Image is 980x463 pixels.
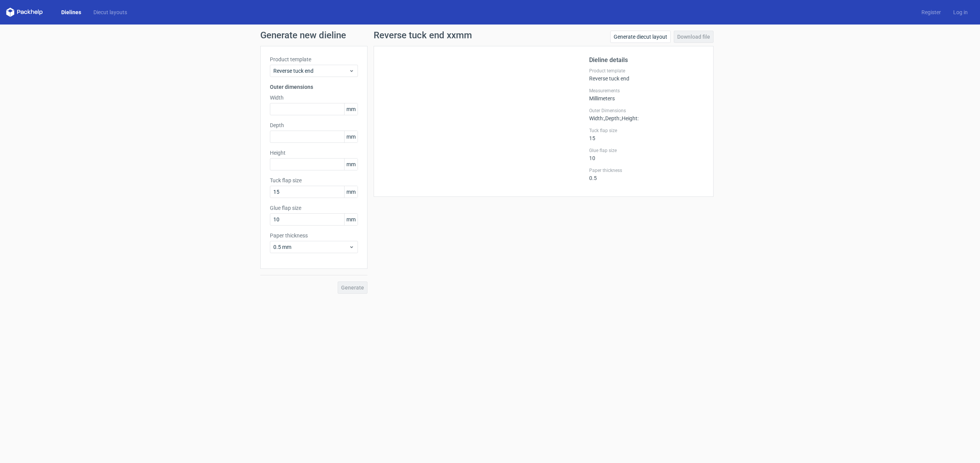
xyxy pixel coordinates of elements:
label: Measurements [589,88,704,94]
label: Outer Dimensions [589,108,704,114]
label: Tuck flap size [589,128,704,134]
label: Glue flap size [589,147,704,154]
label: Height [270,149,358,157]
span: mm [344,159,358,170]
span: mm [344,103,358,115]
h2: Dieline details [589,56,704,65]
h1: Reverse tuck end xxmm [374,31,472,40]
div: 0.5 [589,167,704,181]
div: Millimeters [589,88,704,101]
label: Width [270,94,358,101]
label: Product template [589,68,704,74]
span: mm [344,214,358,225]
a: Dielines [55,8,87,16]
label: Paper thickness [270,232,358,239]
label: Paper thickness [589,167,704,173]
span: mm [344,131,358,142]
div: Reverse tuck end [589,68,704,82]
span: , Depth : [604,115,621,121]
a: Register [915,8,947,16]
div: 15 [589,128,704,141]
a: Generate diecut layout [610,31,671,43]
h3: Outer dimensions [270,83,358,91]
h1: Generate new dieline [260,31,720,40]
span: Reverse tuck end [273,67,349,75]
label: Product template [270,56,358,63]
a: Log in [947,8,974,16]
label: Glue flap size [270,204,358,212]
label: Tuck flap size [270,177,358,184]
span: mm [344,186,358,198]
span: , Height : [621,115,639,121]
span: 0.5 mm [273,243,349,251]
div: 10 [589,147,704,161]
span: Width : [589,115,604,121]
label: Depth [270,121,358,129]
a: Diecut layouts [87,8,133,16]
